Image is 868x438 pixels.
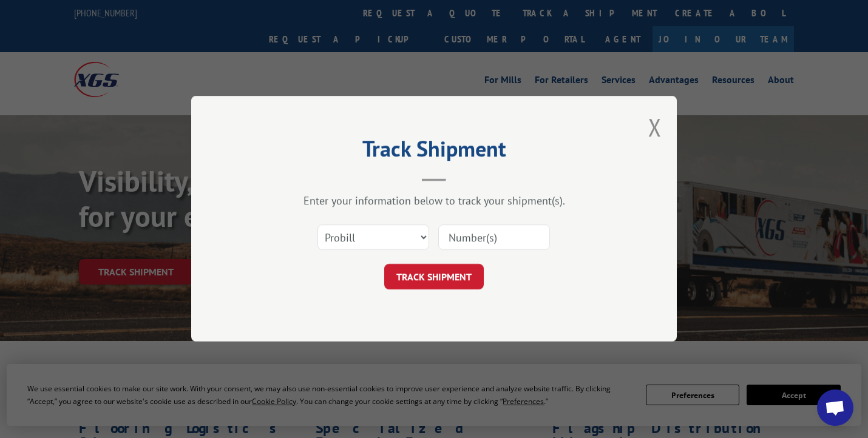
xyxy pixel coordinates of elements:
div: Enter your information below to track your shipment(s). [252,194,616,208]
button: TRACK SHIPMENT [384,264,484,290]
div: Open chat [817,389,853,426]
input: Number(s) [438,225,550,251]
button: Close modal [648,111,662,143]
h2: Track Shipment [252,140,616,163]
